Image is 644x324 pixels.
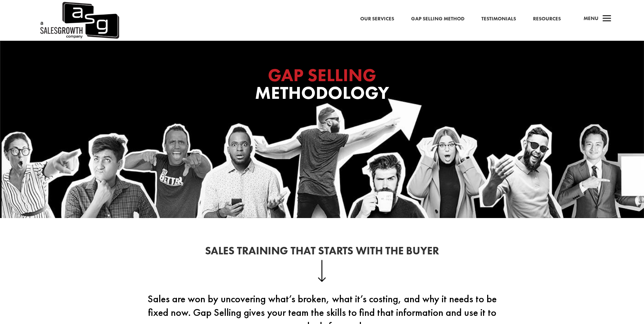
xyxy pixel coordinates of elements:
a: Resources [533,15,561,23]
span: a [600,12,614,26]
a: Our Services [360,15,394,23]
h1: Methodology [186,66,458,106]
span: Menu [584,15,599,22]
h2: Sales Training That Starts With the Buyer [139,246,505,260]
span: GAP SELLING [268,64,376,87]
a: Testimonials [481,15,516,23]
a: Gap Selling Method [411,15,464,23]
img: down-arrow [318,260,326,282]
